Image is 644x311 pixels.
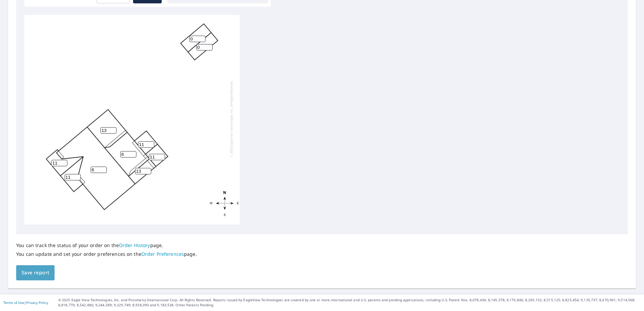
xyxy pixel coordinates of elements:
[26,300,48,305] a: Privacy Policy
[16,242,197,248] p: You can track the status of your order on the page.
[3,301,48,305] p: |
[16,251,197,257] p: You can update and set your order preferences on the page.
[3,300,24,305] a: Terms of Use
[119,242,150,248] a: Order History
[58,298,641,308] p: © 2025 Eagle View Technologies, Inc. and Pictometry International Corp. All Rights Reserved. Repo...
[22,269,49,277] span: Save report
[16,265,55,280] button: Save report
[141,251,184,257] a: Order Preferences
